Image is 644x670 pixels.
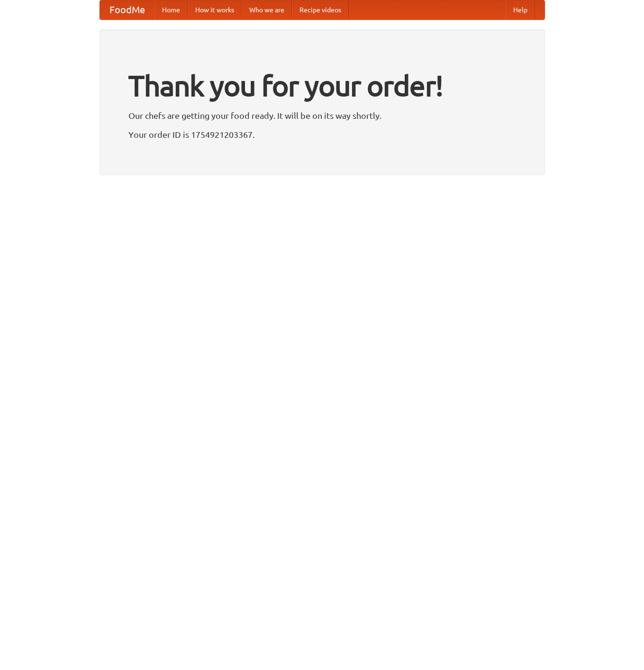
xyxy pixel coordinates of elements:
a: How it works [188,0,242,19]
a: FoodMe [100,0,154,19]
p: Your order ID is 1754921203367. [128,127,516,142]
p: Our chefs are getting your food ready. It will be on its way shortly. [128,108,516,123]
a: Help [506,0,535,19]
a: Recipe videos [292,0,349,19]
a: Who we are [242,0,292,19]
a: Home [154,0,188,19]
h1: Thank you for your order! [128,63,516,108]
